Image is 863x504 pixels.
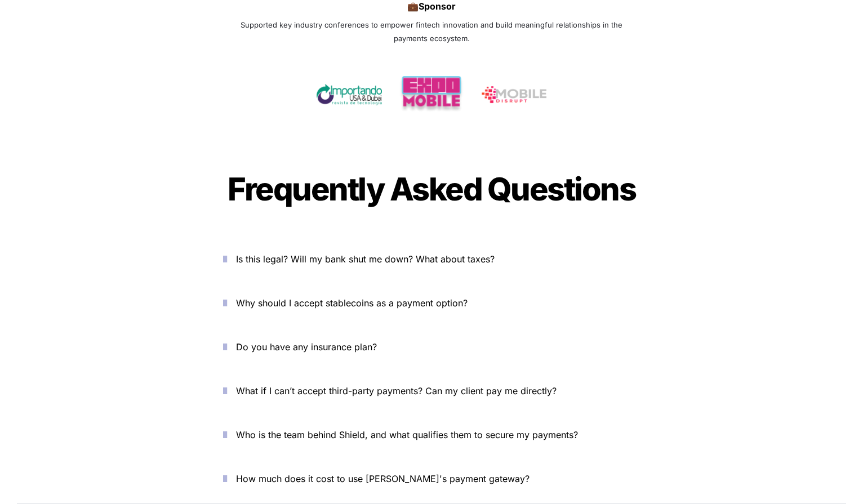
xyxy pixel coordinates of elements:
span: 💼 [407,1,419,12]
span: What if I can’t accept third-party payments? Can my client pay me directly? [236,385,557,396]
span: Do you have any insurance plan? [236,341,377,353]
span: Supported key industry conferences to empower fintech innovation and build meaningful relationshi... [241,20,625,43]
span: Frequently Asked Questions [228,170,635,208]
button: How much does it cost to use [PERSON_NAME]'s payment gateway? [206,461,657,496]
span: Why should I accept stablecoins as a payment option? [236,297,468,309]
button: Who is the team behind Shield, and what qualifies them to secure my payments? [206,417,657,452]
button: Is this legal? Will my bank shut me down? What about taxes? [206,242,657,276]
span: Is this legal? Will my bank shut me down? What about taxes? [236,253,495,265]
button: What if I can’t accept third-party payments? Can my client pay me directly? [206,373,657,408]
strong: Sponsor [419,1,456,12]
button: Why should I accept stablecoins as a payment option? [206,286,657,320]
span: Who is the team behind Shield, and what qualifies them to secure my payments? [236,429,578,440]
span: How much does it cost to use [PERSON_NAME]'s payment gateway? [236,473,530,484]
button: Do you have any insurance plan? [206,329,657,364]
